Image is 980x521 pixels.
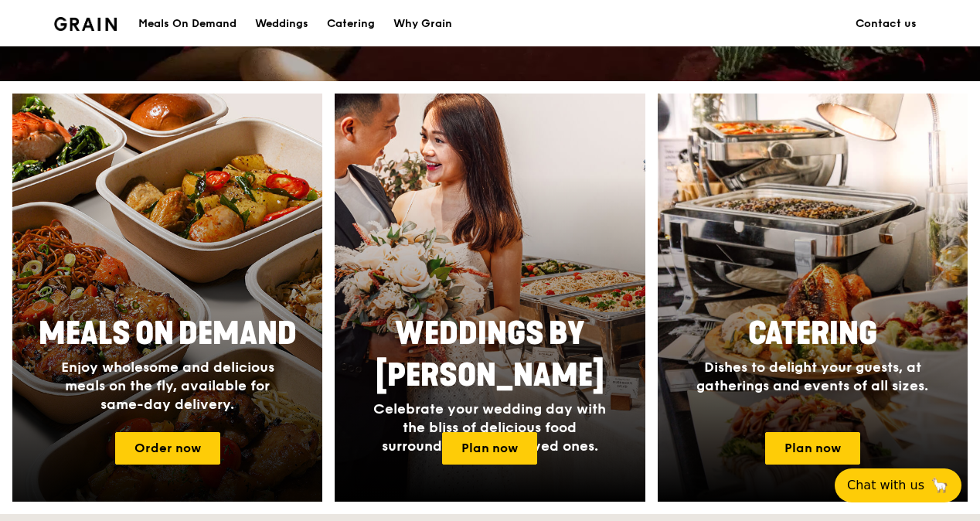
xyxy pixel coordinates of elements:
[12,94,322,502] a: Meals On DemandEnjoy wholesome and delicious meals on the fly, available for same-day delivery.Or...
[373,400,606,455] span: Celebrate your wedding day with the bliss of delicious food surrounded by your loved ones.
[115,432,220,465] a: Order now
[39,315,297,352] span: Meals On Demand
[246,1,318,47] a: Weddings
[846,1,926,47] a: Contact us
[138,1,236,47] div: Meals On Demand
[335,94,645,502] a: Weddings by [PERSON_NAME]Celebrate your wedding day with the bliss of delicious food surrounded b...
[335,94,645,502] img: weddings-card.4f3003b8.jpg
[442,432,537,465] a: Plan now
[658,94,968,502] img: catering-card.e1cfaf3e.jpg
[384,1,461,47] a: Why Grain
[658,94,968,502] a: CateringDishes to delight your guests, at gatherings and events of all sizes.Plan now
[847,476,924,495] span: Chat with us
[393,1,452,47] div: Why Grain
[318,1,384,47] a: Catering
[835,468,961,502] button: Chat with us🦙
[931,476,949,495] span: 🦙
[327,1,375,47] div: Catering
[61,359,274,413] span: Enjoy wholesome and delicious meals on the fly, available for same-day delivery.
[765,432,860,465] a: Plan now
[376,315,604,394] span: Weddings by [PERSON_NAME]
[54,17,117,31] img: Grain
[748,315,877,352] span: Catering
[255,1,308,47] div: Weddings
[696,359,928,394] span: Dishes to delight your guests, at gatherings and events of all sizes.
